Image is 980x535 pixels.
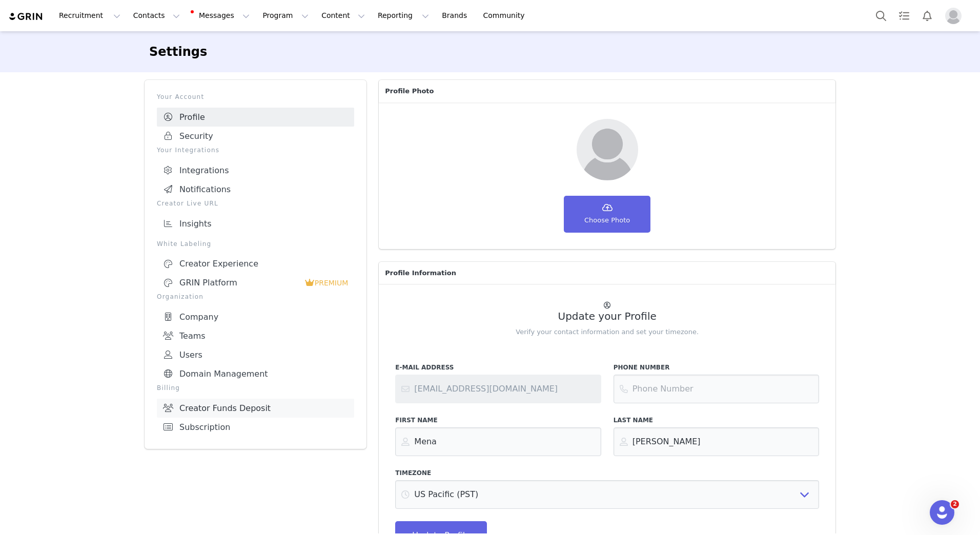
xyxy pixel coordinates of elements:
div: Creator Experience [163,259,348,269]
a: GRIN Platform PREMIUM [157,273,354,292]
img: grin logo [8,12,44,22]
label: Timezone [395,468,819,478]
span: Profile Information [385,268,456,278]
input: Phone Number [614,375,819,403]
label: First Name [395,416,601,425]
button: Recruitment [53,4,127,27]
img: placeholder-profile.jpg [945,8,962,24]
a: Tasks [893,4,915,27]
a: Users [157,345,354,364]
span: 2 [951,500,959,508]
a: Creator Experience [157,255,354,273]
a: Insights [157,214,354,233]
span: Profile Photo [385,86,434,96]
a: Integrations [157,161,354,180]
a: Creator Funds Deposit [157,399,354,418]
button: Contacts [127,4,186,27]
label: Last Name [614,416,819,425]
p: White Labeling [157,239,354,249]
a: Community [477,4,536,27]
input: First Name [395,427,601,456]
button: Search [870,4,892,27]
a: Company [157,307,354,326]
p: Organization [157,292,354,301]
a: Teams [157,326,354,345]
img: Your picture [577,119,638,180]
iframe: Intercom live chat [930,500,954,525]
a: Brands [436,4,476,27]
span: PREMIUM [315,279,349,287]
p: Your Integrations [157,146,354,155]
p: Your Account [157,92,354,101]
input: Last Name [614,427,819,456]
label: Phone Number [614,363,819,372]
a: Subscription [157,418,354,437]
p: Creator Live URL [157,199,354,208]
button: Reporting [372,4,435,27]
a: Profile [157,108,354,127]
button: Profile [939,8,972,24]
label: E-Mail Address [395,363,601,372]
button: Program [256,4,315,27]
p: Verify your contact information and set your timezone. [395,327,819,337]
h2: Update your Profile [395,311,819,322]
button: Messages [187,4,256,27]
a: Notifications [157,180,354,199]
input: Contact support or your account administrator to change your email address [395,375,601,403]
button: Content [315,4,371,27]
a: Domain Management [157,364,354,383]
span: Choose Photo [584,215,630,225]
select: Select Timezone [395,480,819,509]
button: Notifications [916,4,938,27]
a: Security [157,127,354,146]
p: Billing [157,383,354,393]
div: GRIN Platform [163,278,304,288]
